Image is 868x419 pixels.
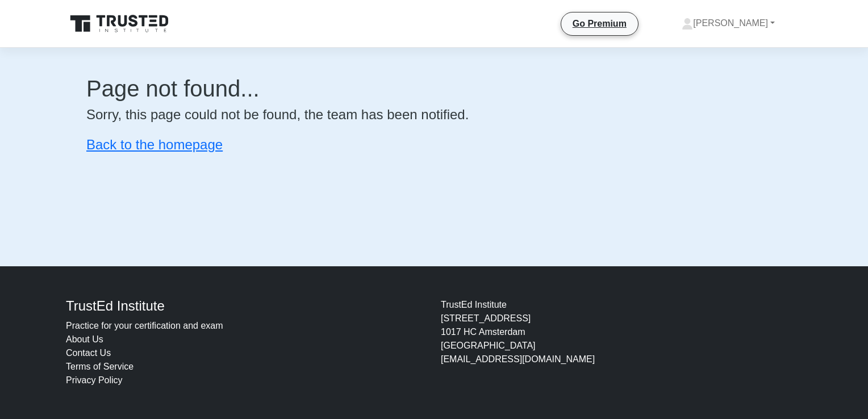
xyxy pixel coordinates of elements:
[66,362,133,371] a: Terms of Service
[66,334,103,344] a: About Us
[66,298,427,315] h4: TrustEd Institute
[654,12,802,35] a: [PERSON_NAME]
[434,298,809,387] div: TrustEd Institute [STREET_ADDRESS] 1017 HC Amsterdam [GEOGRAPHIC_DATA] [EMAIL_ADDRESS][DOMAIN_NAME]
[66,321,223,330] a: Practice for your certification and exam
[86,137,223,152] a: Back to the homepage
[66,348,111,358] a: Contact Us
[566,16,633,31] a: Go Premium
[86,107,782,123] h4: Sorry, this page could not be found, the team has been notified.
[66,375,123,385] a: Privacy Policy
[86,75,782,102] h1: Page not found...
